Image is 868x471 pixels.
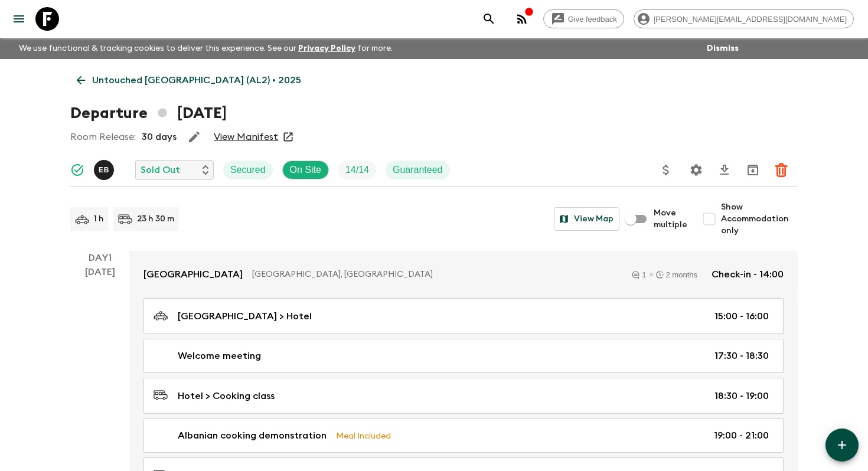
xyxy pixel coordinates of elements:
[7,7,31,31] button: menu
[70,130,136,144] p: Room Release:
[129,251,798,298] a: [GEOGRAPHIC_DATA][GEOGRAPHIC_DATA], [GEOGRAPHIC_DATA]12 monthsCheck-in - 14:00
[345,163,369,177] p: 14 / 14
[712,267,784,282] p: Check-in - 14:00
[178,389,275,403] p: Hotel > Cooking class
[252,269,618,280] p: [GEOGRAPHIC_DATA], [GEOGRAPHIC_DATA]
[714,349,769,363] p: 17:30 - 18:30
[714,429,769,443] p: 19:00 - 21:00
[178,309,312,323] p: [GEOGRAPHIC_DATA] > Hotel
[290,163,321,177] p: On Site
[554,207,619,231] button: View Map
[178,349,261,363] p: Welcome meeting
[654,207,688,231] span: Move multiple
[94,160,116,180] button: EB
[338,161,376,179] div: Trip Fill
[223,161,273,179] div: Secured
[721,201,798,237] span: Show Accommodation only
[143,378,784,414] a: Hotel > Cooking class18:30 - 19:00
[70,163,84,177] svg: Synced Successfully
[141,163,180,177] p: Sold Out
[142,130,177,144] p: 30 days
[70,251,129,265] p: Day 1
[143,298,784,334] a: [GEOGRAPHIC_DATA] > Hotel15:00 - 16:00
[143,339,784,373] a: Welcome meeting17:30 - 18:30
[656,271,697,279] div: 2 months
[94,213,104,225] p: 1 h
[684,158,708,182] button: Settings
[713,158,736,182] button: Download CSV
[634,9,854,28] div: [PERSON_NAME][EMAIL_ADDRESS][DOMAIN_NAME]
[99,165,109,175] p: E B
[654,158,678,182] button: Update Price, Early Bird Discount and Costs
[214,131,278,143] a: View Manifest
[543,9,624,28] a: Give feedback
[70,68,308,92] a: Untouched [GEOGRAPHIC_DATA] (AL2) • 2025
[562,15,624,24] span: Give feedback
[336,429,391,442] p: Meal Included
[393,163,443,177] p: Guaranteed
[632,271,646,279] div: 1
[143,267,243,282] p: [GEOGRAPHIC_DATA]
[92,73,301,87] p: Untouched [GEOGRAPHIC_DATA] (AL2) • 2025
[94,163,116,173] span: Erild Balla
[137,213,174,225] p: 23 h 30 m
[298,44,355,53] a: Privacy Policy
[714,309,769,323] p: 15:00 - 16:00
[477,7,501,31] button: search adventures
[230,163,266,177] p: Secured
[647,15,853,24] span: [PERSON_NAME][EMAIL_ADDRESS][DOMAIN_NAME]
[143,418,784,453] a: Albanian cooking demonstrationMeal Included19:00 - 21:00
[741,158,765,182] button: Archive (Completed, Cancelled or Unsynced Departures only)
[282,161,329,179] div: On Site
[14,38,397,59] p: We use functional & tracking cookies to deliver this experience. See our for more.
[714,389,769,403] p: 18:30 - 19:00
[70,102,227,125] h1: Departure [DATE]
[704,40,742,57] button: Dismiss
[178,429,327,443] p: Albanian cooking demonstration
[769,158,793,182] button: Delete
